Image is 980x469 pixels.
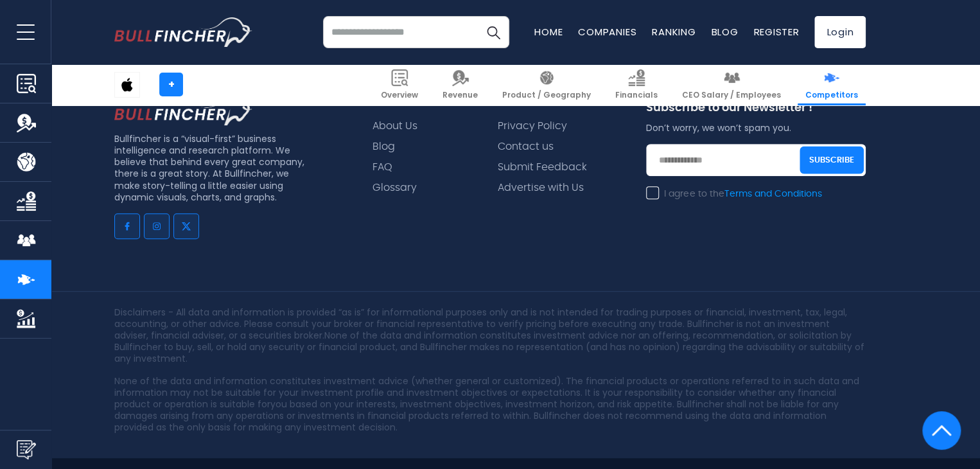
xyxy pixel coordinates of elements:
[724,190,821,199] a: Terms and Conditions
[498,141,554,153] a: Contact us
[115,73,139,97] img: AAPL logo
[381,90,418,100] span: Overview
[173,213,199,239] a: Go to twitter
[477,16,509,48] button: Search
[372,182,417,194] a: Glossary
[114,17,252,47] a: Go to homepage
[800,146,864,174] button: Subscribe
[114,306,866,365] p: Disclaimers - All data and information is provided “as is” for informational purposes only and is...
[159,73,183,96] a: +
[114,133,310,203] p: Bullfincher is a “visual-first” business intelligence and research platform. We believe that behi...
[372,161,392,173] a: FAQ
[372,141,395,153] a: Blog
[814,16,866,48] a: Login
[652,25,696,39] a: Ranking
[798,64,866,105] a: Competitors
[498,161,587,173] a: Submit Feedback
[646,101,866,122] div: Subscribe to our Newsletter !
[608,64,665,105] a: Financials
[144,213,170,239] a: Go to instagram
[373,64,426,105] a: Overview
[114,213,140,239] a: Go to facebook
[502,90,591,100] span: Product / Geography
[646,188,821,200] label: I agree to the
[615,90,658,100] span: Financials
[494,64,599,105] a: Product / Geography
[114,96,252,125] img: footer logo
[498,120,567,132] a: Privacy Policy
[435,64,486,105] a: Revenue
[682,90,781,100] span: CEO Salary / Employees
[711,25,738,39] a: Blog
[372,120,417,132] a: About Us
[578,25,636,39] a: Companies
[442,90,478,100] span: Revenue
[498,182,584,194] a: Advertise with Us
[753,25,799,39] a: Register
[805,90,858,100] span: Competitors
[114,17,252,47] img: bullfincher logo
[674,64,789,105] a: CEO Salary / Employees
[646,122,866,134] p: Don’t worry, we won’t spam you.
[534,25,563,39] a: Home
[114,375,866,434] p: None of the data and information constitutes investment advice (whether general or customized). T...
[646,209,841,259] iframe: reCAPTCHA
